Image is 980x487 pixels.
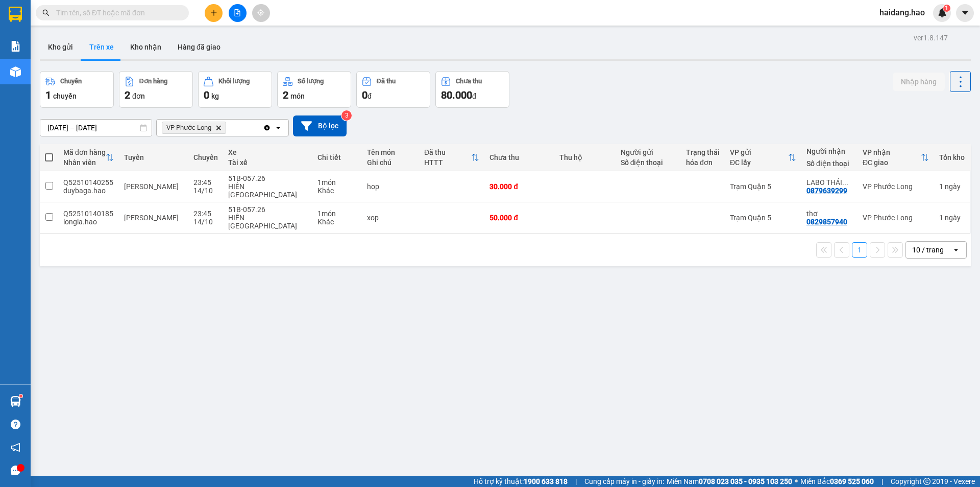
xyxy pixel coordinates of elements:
[204,89,209,101] span: 0
[11,466,20,475] span: message
[489,214,549,222] div: 50.000 đ
[939,182,965,191] div: 1
[60,78,82,85] div: Chuyến
[939,214,965,222] div: 1
[730,158,788,167] div: ĐC lấy
[424,158,471,167] div: HTTT
[356,71,430,108] button: Đã thu0đ
[290,92,305,100] span: món
[81,35,122,59] button: Trên xe
[489,153,549,161] div: Chưa thu
[132,92,145,100] span: đơn
[686,158,720,167] div: hóa đơn
[367,148,414,156] div: Tên món
[893,73,945,91] button: Nhập hàng
[863,182,929,191] div: VP Phước Long
[53,92,77,100] span: chuyến
[124,214,179,222] span: [PERSON_NAME]
[559,153,610,161] div: Thu hộ
[730,148,788,156] div: VP gửi
[914,32,948,43] div: ver 1.8.147
[63,210,114,218] div: Q52510140185
[863,214,929,222] div: VP Phước Long
[871,6,933,19] span: haidang.hao
[943,5,950,12] sup: 1
[806,178,852,187] div: LABO THÁI CHÂU NGÂN
[228,214,307,230] div: HIỀN [GEOGRAPHIC_DATA]
[42,9,50,16] span: search
[193,178,218,187] div: 23:45
[63,218,114,226] div: longla.hao
[298,78,324,85] div: Số lượng
[863,158,921,167] div: ĐC giao
[63,187,114,195] div: duybaga.hao
[40,35,81,59] button: Kho gửi
[139,78,167,85] div: Đơn hàng
[830,477,874,485] strong: 0369 525 060
[40,71,114,108] button: Chuyến1chuyến
[9,7,22,22] img: logo-vxr
[257,9,264,16] span: aim
[124,182,179,191] span: [PERSON_NAME]
[367,214,414,222] div: xop
[621,158,676,167] div: Số điện thoại
[10,66,21,77] img: warehouse-icon
[795,479,798,483] span: ⚪️
[218,78,250,85] div: Khối lượng
[730,182,796,191] div: Trạm Quận 5
[193,187,218,195] div: 14/10
[317,178,357,187] div: 1 món
[806,159,852,168] div: Số điện thoại
[293,115,347,136] button: Bộ lọc
[362,89,367,101] span: 0
[122,35,169,59] button: Kho nhận
[945,214,961,222] span: ngày
[912,245,944,255] div: 10 / trang
[489,182,549,191] div: 30.000 đ
[956,4,974,22] button: caret-down
[198,71,272,108] button: Khối lượng0kg
[857,144,934,171] th: Toggle SortBy
[125,89,130,101] span: 2
[58,144,119,171] th: Toggle SortBy
[938,8,947,17] img: icon-new-feature
[11,420,20,429] span: question-circle
[166,124,211,132] span: VP Phước Long
[56,7,177,18] input: Tìm tên, số ĐT hoặc mã đơn
[945,5,948,12] span: 1
[881,476,883,487] span: |
[283,89,288,101] span: 2
[842,178,848,187] span: ...
[19,395,22,398] sup: 1
[945,182,961,191] span: ngày
[667,476,792,487] span: Miền Nam
[215,125,222,131] svg: Delete
[63,148,106,156] div: Mã đơn hàng
[806,218,847,226] div: 0829857940
[341,110,352,121] sup: 3
[63,158,106,167] div: Nhân viên
[229,4,247,22] button: file-add
[424,148,471,156] div: Đã thu
[441,89,472,101] span: 80.000
[40,120,152,136] input: Select a date range.
[699,477,792,485] strong: 0708 023 035 - 0935 103 250
[524,477,568,485] strong: 1900 633 818
[11,443,20,452] span: notification
[584,476,664,487] span: Cung cấp máy in - giấy in:
[119,71,193,108] button: Đơn hàng2đơn
[234,9,241,16] span: file-add
[730,214,796,222] div: Trạm Quận 5
[863,148,921,156] div: VP nhận
[800,476,874,487] span: Miền Bắc
[852,242,867,258] button: 1
[252,4,270,22] button: aim
[317,187,357,195] div: Khác
[211,92,219,100] span: kg
[939,153,965,161] div: Tồn kho
[806,210,852,218] div: thơ
[228,174,307,182] div: 51B-057.26
[193,153,218,161] div: Chuyến
[169,35,229,59] button: Hàng đã giao
[228,158,307,167] div: Tài xế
